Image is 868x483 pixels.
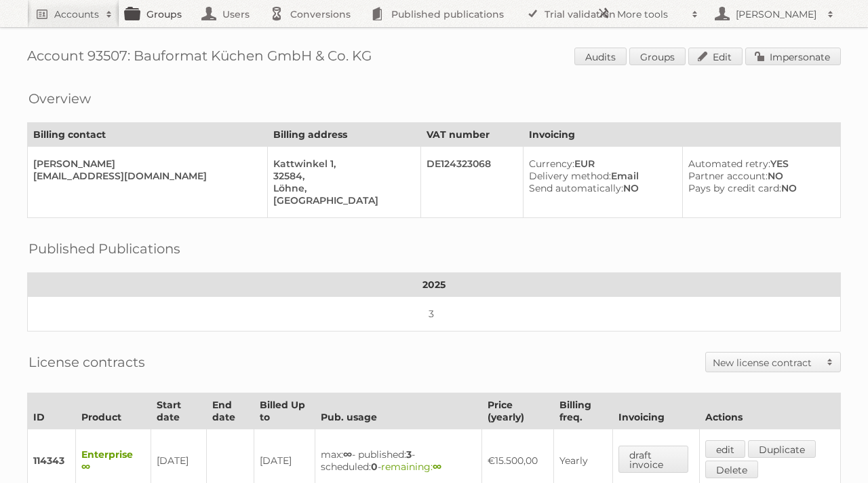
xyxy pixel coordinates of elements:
[732,7,821,21] h2: [PERSON_NAME]
[523,123,840,147] th: Invoicing
[745,48,841,65] a: Impersonate
[28,393,76,429] th: ID
[33,170,256,182] div: [EMAIL_ADDRESS][DOMAIN_NAME]
[554,393,613,429] th: Billing freq.
[688,48,743,65] a: Edit
[28,352,145,372] h2: License contracts
[613,393,700,429] th: Invoicing
[433,461,441,473] strong: ∞
[406,448,412,461] strong: 3
[529,158,574,170] span: Currency:
[207,393,254,429] th: End date
[700,393,841,429] th: Actions
[820,353,840,372] span: Toggle
[529,158,671,170] div: EUR
[618,446,688,473] a: draft invoice
[529,182,671,194] div: NO
[27,48,841,68] h1: Account 93507: Bauformat Küchen GmbH & Co. KG
[76,393,151,429] th: Product
[28,238,180,259] h2: Published Publications
[748,440,816,458] a: Duplicate
[482,393,554,429] th: Price (yearly)
[54,7,99,21] h2: Accounts
[381,461,441,473] span: remaining:
[273,158,410,170] div: Kattwinkel 1,
[688,158,770,170] span: Automated retry:
[688,158,829,170] div: YES
[28,297,841,332] td: 3
[315,393,481,429] th: Pub. usage
[688,182,829,194] div: NO
[706,353,840,372] a: New license contract
[273,194,410,207] div: [GEOGRAPHIC_DATA]
[420,147,523,218] td: DE124323068
[254,393,315,429] th: Billed Up to
[273,182,410,194] div: Löhne,
[371,461,378,473] strong: 0
[574,48,627,65] a: Audits
[688,182,781,194] span: Pays by credit card:
[28,88,91,109] h2: Overview
[705,461,758,478] a: Delete
[629,48,686,65] a: Groups
[529,182,623,194] span: Send automatically:
[529,170,671,182] div: Email
[267,123,420,147] th: Billing address
[617,7,685,21] h2: More tools
[33,158,256,170] div: [PERSON_NAME]
[343,448,352,461] strong: ∞
[713,356,820,370] h2: New license contract
[28,123,268,147] th: Billing contact
[705,440,745,458] a: edit
[688,170,768,182] span: Partner account:
[420,123,523,147] th: VAT number
[529,170,611,182] span: Delivery method:
[273,170,410,182] div: 32584,
[28,273,841,297] th: 2025
[151,393,207,429] th: Start date
[688,170,829,182] div: NO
